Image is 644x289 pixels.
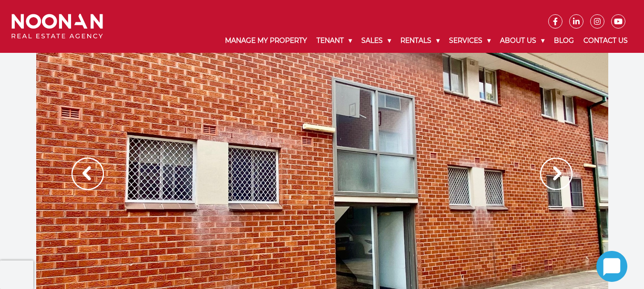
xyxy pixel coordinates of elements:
img: Noonan Real Estate Agency [11,14,103,39]
a: Contact Us [579,29,633,53]
a: About Us [495,29,549,53]
img: Arrow slider [540,158,572,190]
a: Blog [549,29,579,53]
a: Rentals [396,29,444,53]
img: Arrow slider [72,158,104,190]
a: Tenant [312,29,357,53]
a: Sales [357,29,396,53]
a: Manage My Property [220,29,312,53]
a: Services [444,29,495,53]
